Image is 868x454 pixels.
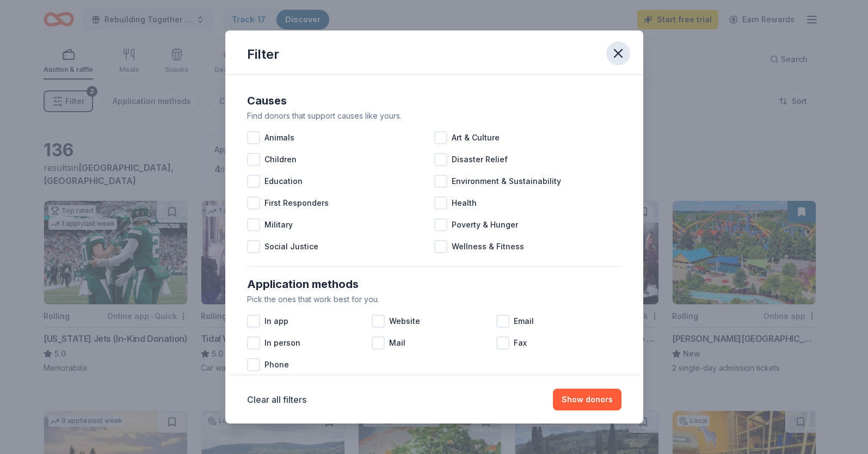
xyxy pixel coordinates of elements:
[247,92,621,109] div: Causes
[264,315,288,328] span: In app
[264,218,293,231] span: Military
[514,336,527,349] span: Fax
[264,131,294,144] span: Animals
[389,315,420,328] span: Website
[247,46,279,63] div: Filter
[247,293,621,306] div: Pick the ones that work best for you.
[452,175,561,188] span: Environment & Sustainability
[452,240,524,253] span: Wellness & Fitness
[264,197,329,210] span: First Responders
[247,109,621,122] div: Find donors that support causes like yours.
[264,240,318,253] span: Social Justice
[247,275,621,293] div: Application methods
[264,336,300,349] span: In person
[389,336,405,349] span: Mail
[264,153,297,166] span: Children
[514,315,534,328] span: Email
[452,218,518,231] span: Poverty & Hunger
[452,131,500,144] span: Art & Culture
[264,358,289,371] span: Phone
[247,393,306,406] button: Clear all filters
[452,153,508,166] span: Disaster Relief
[553,389,621,410] button: Show donors
[452,197,477,210] span: Health
[264,175,303,188] span: Education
